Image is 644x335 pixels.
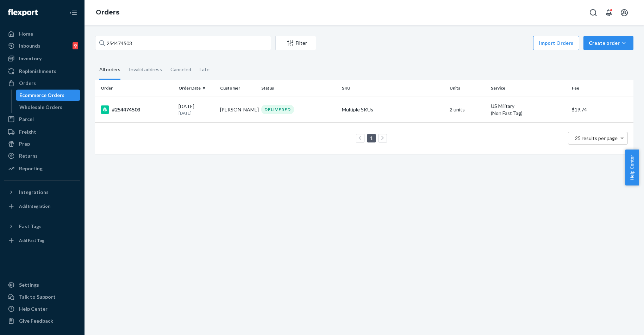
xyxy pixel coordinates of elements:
[4,201,80,212] a: Add Integration
[19,223,42,230] div: Fast Tags
[369,135,374,141] a: Page 1 is your current page
[19,140,30,147] div: Prep
[19,237,44,243] div: Add Fast Tag
[19,293,56,300] div: Talk to Support
[101,105,173,114] div: #254474503
[176,80,217,97] th: Order Date
[258,80,339,97] th: Status
[19,104,62,111] div: Wholesale Orders
[90,2,125,23] ol: breadcrumbs
[19,116,34,123] div: Parcel
[4,150,80,162] a: Returns
[4,235,80,246] a: Add Fast Tag
[491,110,566,117] div: (Non Fast Tag)
[19,165,43,172] div: Reporting
[19,152,38,159] div: Returns
[533,36,579,50] button: Import Orders
[179,103,214,116] div: [DATE]
[447,80,488,97] th: Units
[4,66,80,77] a: Replenishments
[4,40,80,51] a: Inbounds9
[19,92,64,99] div: Ecommerce Orders
[179,110,214,116] p: [DATE]
[488,80,569,97] th: Service
[19,68,56,75] div: Replenishments
[4,279,80,291] a: Settings
[4,187,80,198] button: Integrations
[4,78,80,89] a: Orders
[586,6,600,20] button: Open Search Box
[4,163,80,174] a: Reporting
[4,28,80,39] a: Home
[19,80,36,87] div: Orders
[16,102,81,113] a: Wholesale Orders
[95,36,271,50] input: Search orders
[129,60,162,79] div: Invalid address
[491,103,566,110] p: US Military
[4,303,80,315] a: Help Center
[19,55,42,62] div: Inventory
[4,315,80,327] button: Give Feedback
[170,60,191,79] div: Canceled
[339,97,447,122] td: Multiple SKUs
[625,150,639,185] button: Help Center
[583,36,633,50] button: Create order
[4,114,80,125] a: Parcel
[19,42,40,49] div: Inbounds
[4,126,80,138] a: Freight
[73,42,78,49] div: 9
[200,60,210,79] div: Late
[19,281,39,288] div: Settings
[602,6,616,20] button: Open notifications
[19,305,48,312] div: Help Center
[19,189,49,196] div: Integrations
[276,39,316,47] div: Filter
[19,30,33,37] div: Home
[217,97,258,122] td: [PERSON_NAME]
[339,80,447,97] th: SKU
[99,60,120,80] div: All orders
[19,317,53,324] div: Give Feedback
[16,90,81,101] a: Ecommerce Orders
[220,85,256,91] div: Customer
[569,97,633,122] td: $19.74
[19,203,50,209] div: Add Integration
[19,128,36,135] div: Freight
[275,36,316,50] button: Filter
[617,6,631,20] button: Open account menu
[261,105,294,114] div: DELIVERED
[95,80,176,97] th: Order
[575,135,618,141] span: 25 results per page
[4,291,80,303] a: Talk to Support
[66,6,80,20] button: Close Navigation
[447,97,488,122] td: 2 units
[8,9,38,16] img: Flexport logo
[4,53,80,64] a: Inventory
[4,221,80,232] button: Fast Tags
[589,39,628,47] div: Create order
[96,8,119,16] a: Orders
[4,138,80,150] a: Prep
[569,80,633,97] th: Fee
